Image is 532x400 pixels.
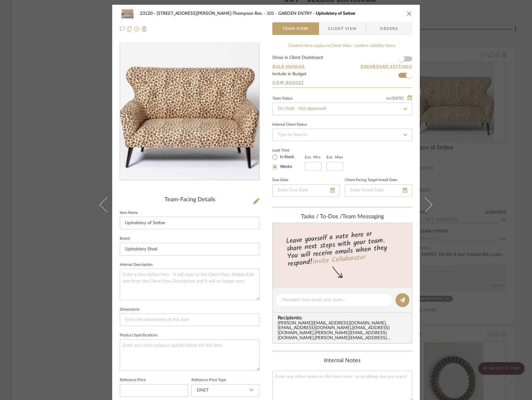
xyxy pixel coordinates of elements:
label: Client-Facing Target Install Date [345,179,397,182]
input: Type to Search… [272,103,412,115]
input: Type to Search… [272,129,412,141]
button: Bulk Manage [272,64,305,69]
div: team Messaging [272,214,412,220]
input: Enter Brand [120,243,260,255]
a: View Budget [272,80,412,85]
label: Lead Time [272,147,305,153]
mat-radio-group: Select item type [272,153,305,171]
button: Dashboard Settings [360,64,412,69]
div: Team Status [272,97,292,100]
span: Orders [373,22,405,35]
label: Internal Description [120,263,153,266]
input: Enter Item Name [120,217,260,229]
span: Team View [283,22,309,35]
label: Product Specifications [120,334,157,337]
span: 23120 - [STREET_ADDRESS][PERSON_NAME]-Thompson Res. [140,11,267,16]
input: Enter the dimensions of this item [120,313,260,326]
label: Brand [120,237,130,240]
span: 101 - GARDEN ENTRY [267,11,316,16]
div: Team-Facing Details [120,197,260,203]
a: Invite Collaborator [312,252,366,268]
label: In Stock [279,154,294,160]
div: Internal Notes [272,357,412,364]
label: Dimensions [120,308,139,311]
span: Upholstery of Settee [316,11,355,16]
label: Item Name [120,211,138,214]
button: close [407,11,412,16]
span: Recipients: [278,315,409,321]
img: ab6e4593-0a35-440b-afa5-0448d75bd0ae_48x40.jpg [120,7,135,20]
label: Reference Price [120,379,146,382]
label: Reference Price Type [191,379,226,382]
span: on [386,96,391,100]
label: Due Date [272,179,288,182]
input: Enter Install Date [345,184,412,197]
div: [PERSON_NAME][EMAIL_ADDRESS][DOMAIN_NAME] , [EMAIL_ADDRESS][DOMAIN_NAME] , [EMAIL_ADDRESS][DOMAIN... [278,321,409,341]
input: Enter Due Date [272,184,340,197]
div: 0 [120,44,259,180]
img: Remove from project [142,26,147,31]
label: Est. Min [305,155,321,159]
div: Internal Client Status [272,123,307,126]
img: ab6e4593-0a35-440b-afa5-0448d75bd0ae_436x436.jpg [120,44,259,180]
span: [DATE] [391,96,404,100]
label: Weeks [279,164,292,170]
div: Leave yourself a note here or share next steps with your team. You will receive emails when they ... [272,227,413,269]
span: Tasks / To-Dos / [301,214,342,220]
div: Content here copies to Client View - confirm visibility there. [272,43,412,49]
span: Client View [328,22,357,35]
label: Est. Max [327,155,343,159]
